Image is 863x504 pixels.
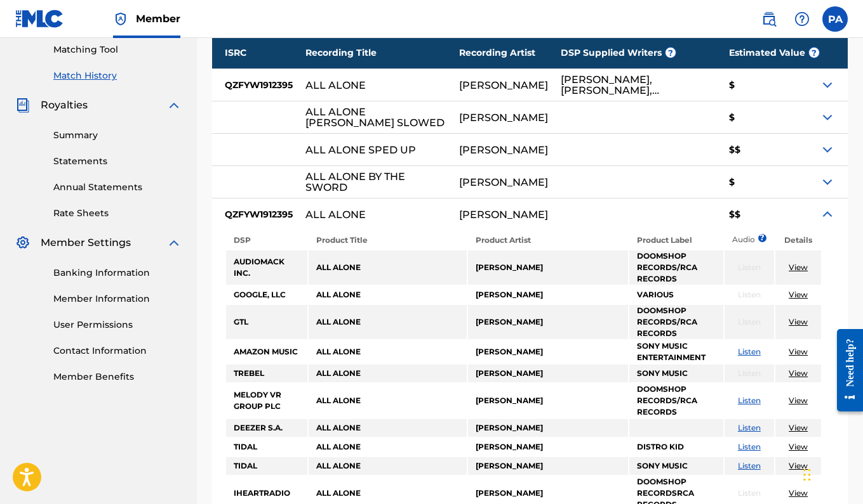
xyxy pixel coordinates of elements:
td: ALL ALONE [309,457,467,475]
td: ALL ALONE [309,365,467,382]
p: Listen [725,488,774,499]
td: ALL ALONE [309,286,467,304]
a: Summary [53,129,182,142]
div: QZFYW1912395 [212,69,305,101]
iframe: Chat Widget [799,443,863,504]
td: SONY MUSIC [629,457,723,475]
td: ALL ALONE [309,384,467,418]
span: Royalties [41,98,88,113]
div: [PERSON_NAME] [459,145,548,155]
td: AUDIOMACK INC. [226,250,307,285]
a: Listen [738,396,761,405]
a: Matching Tool [53,43,182,56]
img: Expand Icon [820,174,835,190]
td: TREBEL [226,365,307,382]
div: ALL ALONE BY THE SWORD [305,171,446,193]
div: $$ [716,198,820,230]
a: View [789,423,808,432]
div: User Menu [822,6,848,32]
a: Listen [738,461,761,470]
img: MLC Logo [15,10,64,28]
div: Recording Title [305,37,459,68]
a: View [789,317,808,326]
img: expand [166,98,182,113]
td: GOOGLE, LLC [226,286,307,304]
a: View [789,368,808,378]
p: Listen [725,289,774,300]
div: Drag [803,456,811,494]
img: Expand Icon [820,110,835,125]
a: Listen [738,423,761,432]
th: Product Label [629,231,723,249]
a: Listen [738,347,761,356]
td: DEEZER S.A. [226,419,307,437]
div: [PERSON_NAME] [459,209,548,220]
td: [PERSON_NAME] [468,250,628,285]
td: TIDAL [226,457,307,475]
td: [PERSON_NAME] [468,305,628,339]
a: Member Information [53,292,182,306]
td: [PERSON_NAME] [468,438,628,456]
th: Product Artist [468,231,628,249]
div: [PERSON_NAME], [PERSON_NAME], [PERSON_NAME] [561,74,704,96]
a: View [789,396,808,405]
img: expand [166,235,182,250]
td: DISTRO KID [629,438,723,456]
div: $ [716,69,820,101]
div: [PERSON_NAME] [459,177,548,188]
a: Rate Sheets [53,207,182,220]
div: ALL ALONE [PERSON_NAME] SLOWED [305,107,446,128]
a: User Permissions [53,318,182,332]
a: Listen [738,442,761,451]
td: ALL ALONE [309,438,467,456]
td: [PERSON_NAME] [468,457,628,475]
div: ALL ALONE [305,80,366,91]
td: [PERSON_NAME] [468,384,628,418]
p: Listen [725,262,774,273]
a: View [789,461,808,470]
td: ALL ALONE [309,305,467,339]
td: TIDAL [226,438,307,456]
td: GTL [226,305,307,339]
div: DSP Supplied Writers [561,37,717,68]
img: Expand Icon [820,207,835,222]
span: Member [136,11,180,26]
div: $ [716,166,820,198]
div: $$ [716,134,820,165]
td: DOOMSHOP RECORDS/RCA RECORDS [629,384,723,418]
p: Listen [725,368,774,379]
div: Recording Artist [459,37,561,68]
a: Statements [53,155,182,168]
a: View [789,488,808,498]
a: Public Search [756,6,782,32]
th: Details [775,231,822,249]
img: Expand Icon [820,142,835,157]
td: [PERSON_NAME] [468,286,628,304]
span: ? [666,48,676,58]
img: Expand Icon [820,77,835,93]
td: [PERSON_NAME] [468,365,628,382]
td: MELODY VR GROUP PLC [226,384,307,418]
td: DOOMSHOP RECORDS/RCA RECORDS [629,250,723,285]
th: DSP [226,231,307,249]
td: AMAZON MUSIC [226,340,307,363]
td: ALL ALONE [309,250,467,285]
a: View [789,347,808,356]
a: Annual Statements [53,181,182,194]
div: Estimated Value [716,37,820,68]
a: View [789,290,808,299]
div: ISRC [212,37,305,68]
p: Listen [725,316,774,328]
a: Banking Information [53,266,182,280]
img: Royalties [15,98,30,113]
td: SONY MUSIC ENTERTAINMENT [629,340,723,363]
th: Product Title [309,231,467,249]
a: View [789,442,808,451]
div: [PERSON_NAME] [459,80,548,91]
img: search [761,11,777,27]
td: ALL ALONE [309,419,467,437]
div: ALL ALONE SPED UP [305,145,416,155]
a: Match History [53,69,182,82]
